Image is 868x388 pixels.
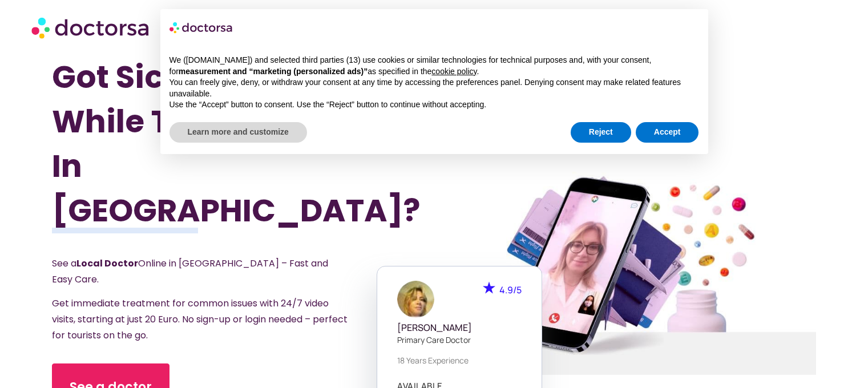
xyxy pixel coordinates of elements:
p: 18 years experience [397,354,522,366]
span: Get immediate treatment for common issues with 24/7 video visits, starting at just 20 Euro. No si... [52,297,348,342]
p: You can freely give, deny, or withdraw your consent at any time by accessing the preferences pane... [169,77,699,99]
p: Primary care doctor [397,334,522,346]
h1: Got Sick While Traveling In [GEOGRAPHIC_DATA]? [52,55,377,233]
p: We ([DOMAIN_NAME]) and selected third parties (13) use cookies or similar technologies for techni... [169,55,699,77]
span: See a Online in [GEOGRAPHIC_DATA] – Fast and Easy Care. [52,257,328,286]
img: logo [169,18,233,37]
strong: Local Doctor [76,257,138,270]
button: Reject [571,122,631,143]
span: 4.9/5 [499,284,522,296]
button: Learn more and customize [169,122,307,143]
strong: measurement and “marketing (personalized ads)” [179,67,368,76]
h5: [PERSON_NAME] [397,322,522,333]
p: Use the “Accept” button to consent. Use the “Reject” button to continue without accepting. [169,99,699,111]
a: cookie policy [431,67,477,76]
button: Accept [636,122,699,143]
